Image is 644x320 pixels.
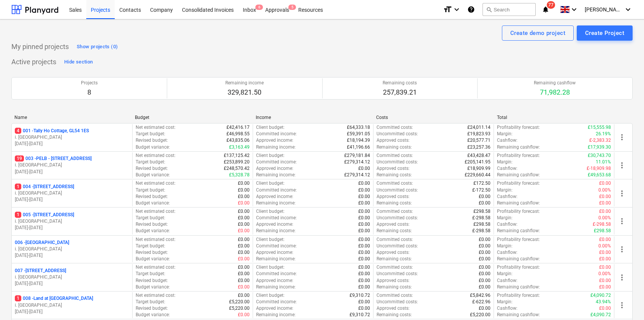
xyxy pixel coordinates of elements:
[256,305,293,312] p: Approved income :
[136,208,176,215] p: Net estimated cost :
[62,56,95,68] button: Hide section
[229,305,250,312] p: £5,220.00
[377,292,413,299] p: Committed costs :
[377,187,418,193] p: Uncommitted costs :
[497,284,540,290] p: Remaining cashflow :
[598,215,611,221] p: 0.00%
[599,208,611,215] p: £0.00
[136,137,168,144] p: Revised budget :
[452,5,461,14] i: keyboard_arrow_down
[136,277,168,284] p: Revised budget :
[238,271,250,277] p: £0.00
[443,5,452,14] i: format_size
[596,131,611,137] p: 26.19%
[497,115,611,120] div: Total
[256,144,296,150] p: Remaining income :
[596,159,611,165] p: 11.01%
[136,284,170,290] p: Budget variance :
[15,155,92,162] p: 003 - PELB - [STREET_ADDRESS]
[226,137,250,144] p: £43,835.06
[256,187,297,193] p: Committed income :
[11,42,69,51] p: My pinned projects
[479,236,491,243] p: £0.00
[599,256,611,262] p: £0.00
[377,165,410,172] p: Approved costs :
[377,243,418,249] p: Uncommitted costs :
[256,264,285,271] p: Client budget :
[136,131,165,137] p: Target budget :
[376,115,491,120] div: Costs
[617,189,627,198] span: more_vert
[599,236,611,243] p: £0.00
[15,302,129,309] p: i. [GEOGRAPHIC_DATA]
[344,152,370,159] p: £279,181.84
[587,165,611,172] p: £-18,909.98
[599,277,611,284] p: £0.00
[15,295,129,315] div: 1008 -Land at [GEOGRAPHIC_DATA]i. [GEOGRAPHIC_DATA][DATE]-[DATE]
[238,187,250,193] p: £0.00
[15,212,129,231] div: 1005 -[STREET_ADDRESS]i. [GEOGRAPHIC_DATA][DATE]-[DATE]
[256,228,296,234] p: Remaining income :
[617,273,627,282] span: more_vert
[358,249,370,256] p: £0.00
[377,193,410,200] p: Approved costs :
[585,28,624,38] div: Create Project
[617,245,627,254] span: more_vert
[64,58,93,67] div: Hide section
[599,284,611,290] p: £0.00
[358,271,370,277] p: £0.00
[599,264,611,271] p: £0.00
[347,137,370,144] p: £18,194.39
[344,159,370,165] p: £279,314.12
[136,144,170,150] p: Budget variance :
[377,124,413,131] p: Committed costs :
[15,225,129,231] p: [DATE] - [DATE]
[534,88,576,97] p: 71,982.28
[136,215,165,221] p: Target budget :
[15,141,129,147] p: [DATE] - [DATE]
[599,249,611,256] p: £0.00
[229,144,250,150] p: £3,163.49
[256,292,285,299] p: Client budget :
[358,180,370,187] p: £0.00
[136,159,165,165] p: Target budget :
[136,200,170,206] p: Budget variance :
[15,212,74,218] p: 005 - [STREET_ADDRESS]
[347,131,370,137] p: £59,391.05
[238,208,250,215] p: £0.00
[256,215,297,221] p: Committed income :
[75,41,120,53] button: Show projects (0)
[136,152,176,159] p: Net estimated cost :
[598,187,611,193] p: 0.00%
[377,180,413,187] p: Committed costs :
[377,131,418,137] p: Uncommitted costs :
[497,256,540,262] p: Remaining cashflow :
[136,172,170,178] p: Budget variance :
[256,200,296,206] p: Remaining income :
[238,193,250,200] p: £0.00
[238,249,250,256] p: £0.00
[15,212,21,218] span: 1
[377,277,410,284] p: Approved costs :
[288,5,296,10] span: 5
[497,208,540,215] p: Profitability forecast :
[383,88,417,97] p: 257,839.21
[15,162,129,168] p: i. [GEOGRAPHIC_DATA]
[256,221,293,228] p: Approved income :
[473,180,491,187] p: £172.50
[256,172,296,178] p: Remaining income :
[238,243,250,249] p: £0.00
[377,152,413,159] p: Committed costs :
[256,208,285,215] p: Client budget :
[479,264,491,271] p: £0.00
[588,172,611,178] p: £49,653.68
[229,299,250,305] p: £5,220.00
[377,236,413,243] p: Committed costs :
[256,165,293,172] p: Approved income :
[136,187,165,193] p: Target budget :
[358,187,370,193] p: £0.00
[479,193,491,200] p: £0.00
[377,159,418,165] p: Uncommitted costs :
[15,280,129,287] p: [DATE] - [DATE]
[344,172,370,178] p: £279,314.12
